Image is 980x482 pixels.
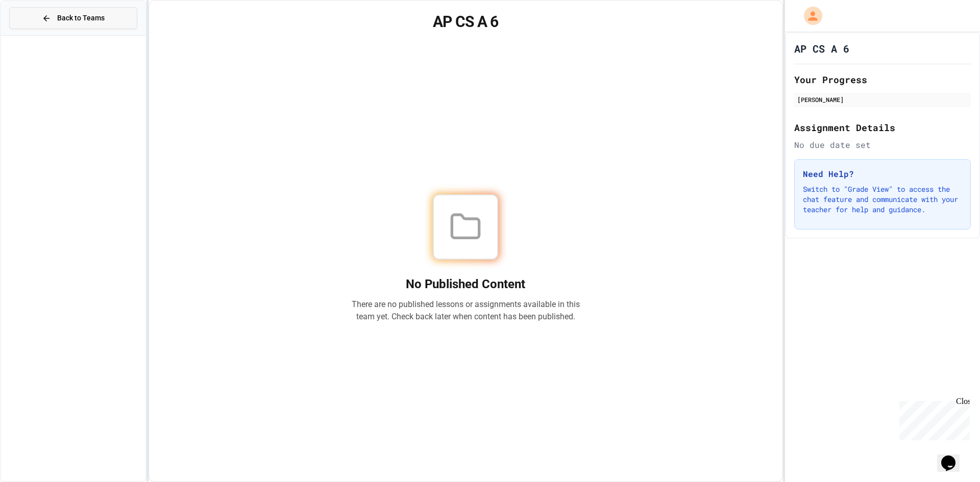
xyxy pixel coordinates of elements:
div: [PERSON_NAME] [797,95,968,104]
div: Chat with us now!Close [4,4,70,65]
h2: No Published Content [351,276,580,292]
p: Switch to "Grade View" to access the chat feature and communicate with your teacher for help and ... [803,184,962,215]
div: No due date set [794,139,971,151]
h2: Your Progress [794,72,971,87]
h3: Need Help? [803,168,962,180]
iframe: chat widget [895,397,970,440]
div: My Account [793,4,825,28]
h2: Assignment Details [794,120,971,135]
button: Back to Teams [9,7,137,29]
h1: AP CS A 6 [794,41,849,56]
p: There are no published lessons or assignments available in this team yet. Check back later when c... [351,298,580,323]
span: Back to Teams [57,13,105,23]
iframe: chat widget [937,441,970,472]
h1: AP CS A 6 [161,13,770,31]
